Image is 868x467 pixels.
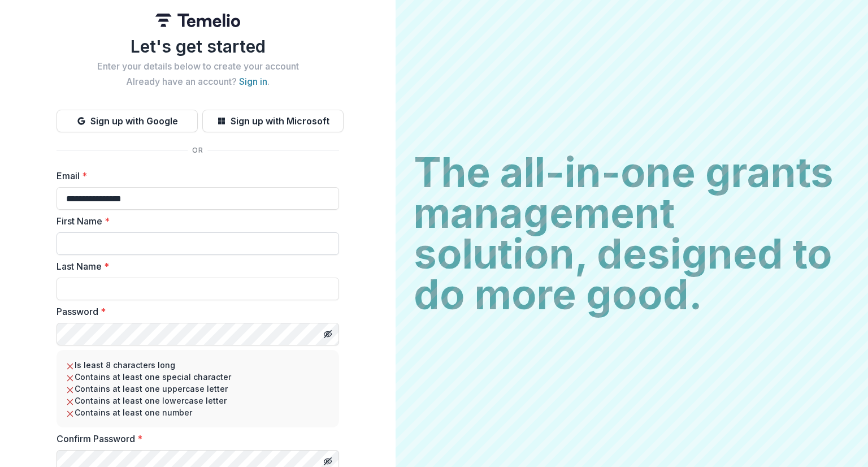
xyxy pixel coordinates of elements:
li: Contains at least one lowercase letter [66,395,330,407]
label: Email [57,169,332,183]
label: Last Name [57,260,332,273]
img: Temelio [155,14,240,27]
li: Is least 8 characters long [66,359,330,371]
li: Contains at least one uppercase letter [66,383,330,395]
label: Confirm Password [57,432,332,446]
h2: Already have an account? . [57,76,339,87]
h1: Let's get started [57,36,339,57]
li: Contains at least one number [66,407,330,418]
li: Contains at least one special character [66,371,330,383]
button: Sign up with Google [57,110,198,132]
button: Toggle password visibility [319,325,337,343]
button: Sign up with Microsoft [202,110,344,132]
label: First Name [57,214,332,228]
a: Sign in [239,76,267,87]
label: Password [57,305,332,318]
h2: Enter your details below to create your account [57,61,339,72]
